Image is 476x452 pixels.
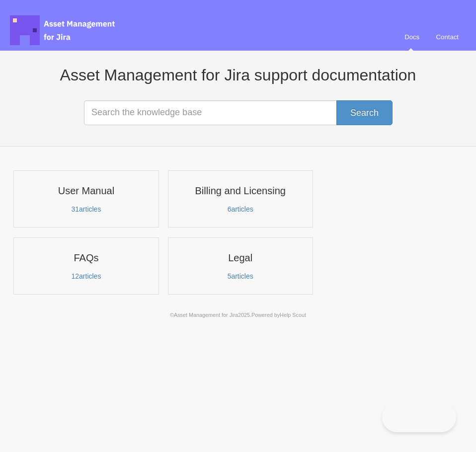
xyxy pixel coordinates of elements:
[71,272,79,280] span: 12
[174,272,307,281] p: articles
[251,312,306,318] span: Powered by
[20,272,152,281] p: articles
[13,237,159,295] a: FAQs 12articles
[382,402,456,432] iframe: Toggle Customer Support
[20,184,152,197] h3: User Manual
[350,108,379,118] span: Search
[429,24,466,51] a: Contact
[168,170,313,227] a: Billing and Licensing 6articles
[10,310,466,319] p: © 2025.
[20,251,152,264] h3: FAQs
[280,312,306,318] a: Help Scout
[168,237,313,295] a: Legal 5articles
[10,15,116,45] span: Asset Management for Jira Docs
[71,205,79,213] span: 31
[174,184,307,197] h3: Billing and Licensing
[228,272,232,280] span: 5
[174,251,307,264] h3: Legal
[336,100,393,125] button: Search
[174,312,238,318] a: Asset Management for Jira
[13,170,159,227] a: User Manual 31articles
[20,205,152,214] p: articles
[84,100,392,125] input: Search the knowledge base
[397,24,427,51] a: Docs
[174,205,307,214] p: articles
[228,205,232,213] span: 6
